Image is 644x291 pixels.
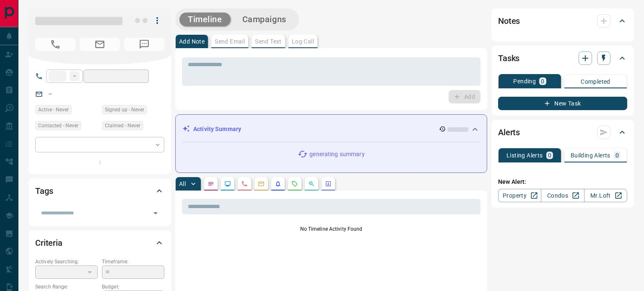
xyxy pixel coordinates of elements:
[309,150,364,159] p: generating summary
[182,121,480,137] div: Activity Summary
[291,180,298,187] svg: Requests
[179,181,186,187] p: All
[224,180,231,187] svg: Lead Browsing Activity
[498,11,627,31] div: Notes
[80,38,120,51] span: No Email
[105,106,144,114] span: Signed up - Never
[258,180,265,187] svg: Emails
[102,283,164,291] p: Budget:
[35,38,75,51] span: No Number
[35,181,164,201] div: Tags
[179,39,205,44] p: Add Note
[498,97,627,110] button: New Task
[513,78,536,84] p: Pending
[35,236,62,250] h2: Criteria
[498,52,519,65] h2: Tasks
[35,258,98,265] p: Actively Searching:
[571,152,610,158] p: Building Alerts
[105,121,140,130] span: Claimed - Never
[275,180,281,187] svg: Listing Alerts
[548,152,551,158] p: 0
[308,180,315,187] svg: Opportunities
[541,78,544,84] p: 0
[541,189,584,202] a: Condos
[325,180,332,187] svg: Agent Actions
[498,14,520,28] h2: Notes
[498,48,627,68] div: Tasks
[124,38,164,51] span: No Number
[49,90,52,97] a: --
[179,13,231,26] button: Timeline
[102,258,164,265] p: Timeframe:
[35,283,98,291] p: Search Range:
[150,207,161,219] button: Open
[35,184,53,198] h2: Tags
[38,121,78,130] span: Contacted - Never
[193,125,241,134] p: Activity Summary
[506,152,543,158] p: Listing Alerts
[208,180,214,187] svg: Notes
[498,189,541,202] a: Property
[241,180,248,187] svg: Calls
[584,189,627,202] a: Mr.Loft
[498,126,520,139] h2: Alerts
[35,233,164,253] div: Criteria
[498,122,627,142] div: Alerts
[581,79,610,85] p: Completed
[615,152,619,158] p: 0
[498,178,627,186] p: New Alert:
[182,225,480,233] p: No Timeline Activity Found
[38,106,69,114] span: Active - Never
[234,13,295,26] button: Campaigns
